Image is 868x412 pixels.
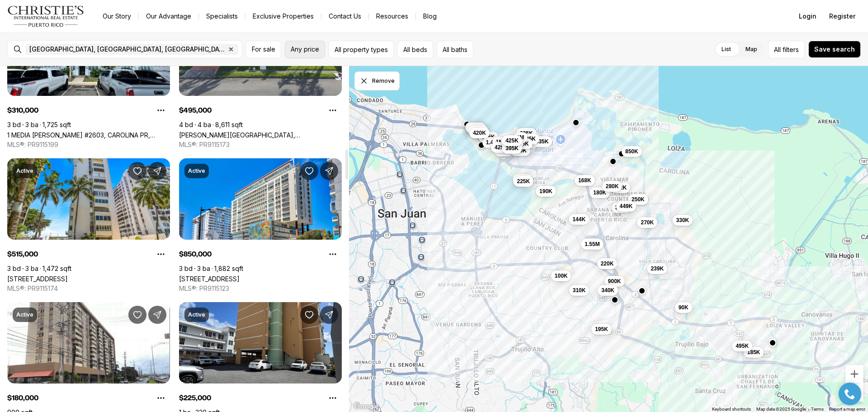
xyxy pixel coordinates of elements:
[536,138,549,145] span: 535K
[808,41,861,58] button: Save search
[324,389,342,407] button: Property options
[569,285,590,296] button: 310K
[501,137,523,148] button: 1.05M
[486,139,498,146] span: 1.4M
[573,287,586,294] span: 310K
[585,241,599,248] span: 1.55M
[824,7,861,25] button: Register
[714,41,738,57] label: List
[675,302,692,313] button: 90K
[7,131,170,139] a: 1 MEDIA LUNA #2603, CAROLINA PR, 00987
[829,407,865,412] a: Report a map error
[16,167,33,175] p: Active
[505,137,519,144] span: 425K
[505,145,519,152] span: 395K
[572,216,585,223] span: 144K
[676,217,689,224] span: 330K
[595,326,608,333] span: 195K
[300,162,318,180] button: Save Property: 3307 ISLA VERDE AVE #1202
[622,146,642,157] button: 850K
[473,129,486,137] span: 420K
[300,306,318,324] button: Save Property: Amapola ISLA VERDE #208
[188,167,205,175] p: Active
[148,306,166,324] button: Share Property
[756,407,806,412] span: Map data ©2025 Google
[641,219,654,226] span: 270K
[591,324,612,335] button: 195K
[246,41,281,58] button: For sale
[152,101,170,119] button: Property options
[732,341,752,351] button: 495K
[245,10,321,23] a: Exclusive Properties
[513,176,533,187] button: 225K
[829,13,855,20] span: Register
[608,278,621,285] span: 900K
[321,10,368,23] button: Contact Us
[601,287,614,294] span: 340K
[188,311,205,318] p: Active
[324,101,342,119] button: Property options
[744,347,764,358] button: 185K
[532,136,552,147] button: 535K
[679,304,689,311] span: 90K
[551,270,571,281] button: 100K
[590,187,610,198] button: 180K
[581,239,603,250] button: 1.55M
[502,135,522,146] button: 425K
[491,142,511,153] button: 425K
[604,276,625,287] button: 900K
[516,140,529,147] span: 355K
[783,45,799,54] span: filters
[465,122,486,133] button: 625K
[602,181,623,192] button: 280K
[496,138,504,146] span: 1M
[593,189,606,196] span: 180K
[469,128,490,138] button: 420K
[472,127,485,134] span: 295K
[513,174,533,185] button: 350K
[647,263,667,274] button: 239K
[738,41,764,57] label: Map
[637,217,657,228] button: 270K
[179,275,240,283] a: 3307 ISLA VERDE AVE #1202, CAROLINA PR, 00979
[29,46,226,53] span: [GEOGRAPHIC_DATA], [GEOGRAPHIC_DATA], [GEOGRAPHIC_DATA]
[774,45,781,54] span: All
[285,41,325,58] button: Any price
[578,177,591,184] span: 168K
[416,10,444,23] a: Blog
[16,311,33,318] p: Active
[514,147,527,154] span: 559K
[601,260,614,267] span: 220K
[536,186,556,197] button: 190K
[632,196,645,203] span: 250K
[793,7,822,25] button: Login
[811,407,824,412] a: Terms (opens in new tab)
[291,46,319,53] span: Any price
[513,132,528,143] button: 4M
[555,272,568,279] span: 100K
[466,123,486,134] button: 480K
[252,46,275,53] span: For sale
[598,285,618,296] button: 340K
[799,13,816,20] span: Login
[620,203,633,210] span: 449K
[569,214,589,225] button: 144K
[468,125,488,136] button: 295K
[502,143,522,154] button: 395K
[482,137,502,148] button: 1.4M
[495,144,508,151] span: 425K
[179,131,342,139] a: Calle Orquidea A9 CIUDAD JARDÍN, CAROLINA PR, 00987
[152,245,170,263] button: Property options
[523,135,536,142] span: 425K
[768,41,805,58] button: Allfilters
[329,41,394,58] button: All property types
[354,71,400,90] button: Dismiss drawing
[673,215,693,226] button: 330K
[152,389,170,407] button: Property options
[612,202,632,213] button: 399K
[7,5,85,27] img: logo
[616,201,637,212] button: 449K
[597,258,618,269] button: 220K
[845,365,863,383] button: Zoom in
